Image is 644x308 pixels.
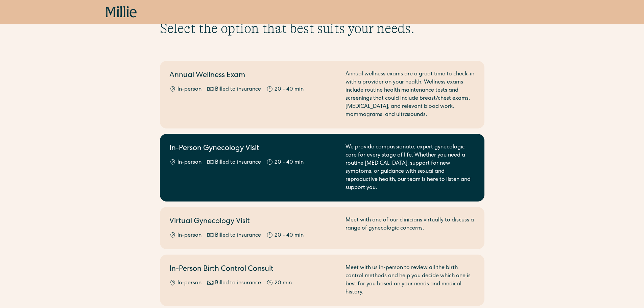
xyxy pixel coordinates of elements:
[275,86,304,94] div: 20 - 40 min
[169,70,337,81] h2: Annual Wellness Exam
[160,61,484,128] a: Annual Wellness ExamIn-personBilled to insurance20 - 40 minAnnual wellness exams are a great time...
[169,216,337,228] h2: Virtual Gynecology Visit
[345,143,475,192] div: We provide compassionate, expert gynecologic care for every stage of life. Whether you need a rou...
[345,216,475,240] div: Meet with one of our clinicians virtually to discuss a range of gynecologic concerns.
[169,143,337,155] h2: In-Person Gynecology Visit
[275,279,292,287] div: 20 min
[345,70,475,119] div: Annual wellness exams are a great time to check-in with a provider on your health. Wellness exams...
[215,232,261,240] div: Billed to insurance
[215,86,261,94] div: Billed to insurance
[215,159,261,167] div: Billed to insurance
[160,207,484,249] a: Virtual Gynecology VisitIn-personBilled to insurance20 - 40 minMeet with one of our clinicians vi...
[215,279,261,287] div: Billed to insurance
[275,232,304,240] div: 20 - 40 min
[177,86,201,94] div: In-person
[177,279,201,287] div: In-person
[160,255,484,306] a: In-Person Birth Control ConsultIn-personBilled to insurance20 minMeet with us in-person to review...
[177,159,201,167] div: In-person
[169,264,337,275] h2: In-Person Birth Control Consult
[177,232,201,240] div: In-person
[160,20,484,37] h1: Select the option that best suits your needs.
[275,159,304,167] div: 20 - 40 min
[345,264,475,297] div: Meet with us in-person to review all the birth control methods and help you decide which one is b...
[160,134,484,202] a: In-Person Gynecology VisitIn-personBilled to insurance20 - 40 minWe provide compassionate, expert...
